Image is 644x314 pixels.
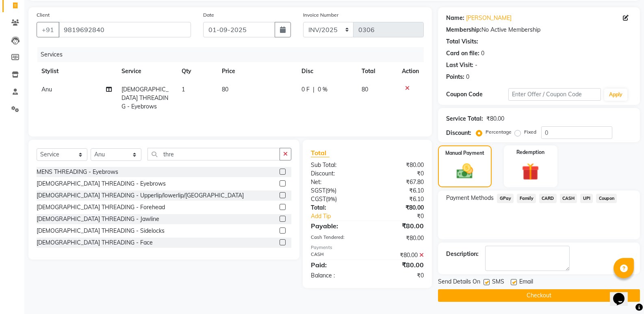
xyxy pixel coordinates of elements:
[203,11,214,19] label: Date
[446,14,464,22] div: Name:
[37,22,59,37] button: +91
[524,128,536,136] label: Fixed
[305,212,378,221] a: Add Tip
[596,194,617,203] span: Coupon
[217,62,297,80] th: Price
[466,73,469,81] div: 0
[517,194,536,203] span: Family
[357,62,397,80] th: Total
[446,26,481,34] div: Membership:
[539,194,557,203] span: CARD
[438,277,480,288] span: Send Details On
[367,169,430,178] div: ₹0
[367,221,430,231] div: ₹80.00
[508,88,601,101] input: Enter Offer / Coupon Code
[516,149,544,156] label: Redemption
[182,86,185,93] span: 1
[37,227,165,235] div: [DEMOGRAPHIC_DATA] THREADING - Sidelocks
[41,86,52,93] span: Anu
[604,89,627,101] button: Apply
[305,186,367,195] div: ( )
[305,169,367,178] div: Discount:
[305,221,367,231] div: Payable:
[367,161,430,169] div: ₹80.00
[560,194,577,203] span: CASH
[305,161,367,169] div: Sub Total:
[446,194,494,202] span: Payment Methods
[446,90,508,99] div: Coupon Code
[305,178,367,186] div: Net:
[446,250,479,258] div: Description:
[610,282,636,306] iframe: chat widget
[367,271,430,280] div: ₹0
[481,49,484,58] div: 0
[451,162,478,181] img: _cash.svg
[117,62,177,80] th: Service
[121,86,169,110] span: [DEMOGRAPHIC_DATA] THREADING - Eyebrows
[318,85,327,94] span: 0 %
[37,238,153,247] div: [DEMOGRAPHIC_DATA] THREADING - Face
[486,128,512,136] label: Percentage
[37,191,244,200] div: [DEMOGRAPHIC_DATA] THREADING - Upperlip/lowerlip/[GEOGRAPHIC_DATA]
[37,168,118,176] div: MENS THREADING - Eyebrows
[305,204,367,212] div: Total:
[466,14,512,22] a: [PERSON_NAME]
[147,148,280,160] input: Search or Scan
[305,234,367,243] div: Cash Tendered:
[37,215,159,223] div: [DEMOGRAPHIC_DATA] THREADING - Jawline
[475,61,477,69] div: -
[362,86,368,93] span: 80
[446,129,471,137] div: Discount:
[367,234,430,243] div: ₹80.00
[37,47,430,62] div: Services
[367,251,430,260] div: ₹80.00
[497,194,514,203] span: GPay
[311,149,330,157] span: Total
[311,195,326,203] span: CGST
[297,62,357,80] th: Disc
[397,62,424,80] th: Action
[37,180,166,188] div: [DEMOGRAPHIC_DATA] THREADING - Eyebrows
[327,196,335,202] span: 9%
[327,187,335,194] span: 9%
[367,204,430,212] div: ₹80.00
[177,62,217,80] th: Qty
[446,49,479,58] div: Card on file:
[37,203,165,212] div: [DEMOGRAPHIC_DATA] THREADING - Forehead
[486,115,504,123] div: ₹80.00
[519,277,533,288] span: Email
[305,195,367,204] div: ( )
[367,186,430,195] div: ₹6.10
[438,289,640,302] button: Checkout
[445,149,484,157] label: Manual Payment
[222,86,228,93] span: 80
[367,260,430,270] div: ₹80.00
[305,260,367,270] div: Paid:
[446,61,473,69] div: Last Visit:
[37,11,50,19] label: Client
[59,22,191,37] input: Search by Name/Mobile/Email/Code
[446,37,478,46] div: Total Visits:
[446,115,483,123] div: Service Total:
[313,85,314,94] span: |
[446,26,632,34] div: No Active Membership
[301,85,310,94] span: 0 F
[37,62,117,80] th: Stylist
[367,178,430,186] div: ₹67.80
[580,194,593,203] span: UPI
[303,11,338,19] label: Invoice Number
[305,271,367,280] div: Balance :
[446,73,464,81] div: Points:
[516,161,544,182] img: _gift.svg
[311,187,325,194] span: SGST
[378,212,430,221] div: ₹0
[305,251,367,260] div: CASH
[367,195,430,204] div: ₹6.10
[311,244,424,251] div: Payments
[492,277,504,288] span: SMS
